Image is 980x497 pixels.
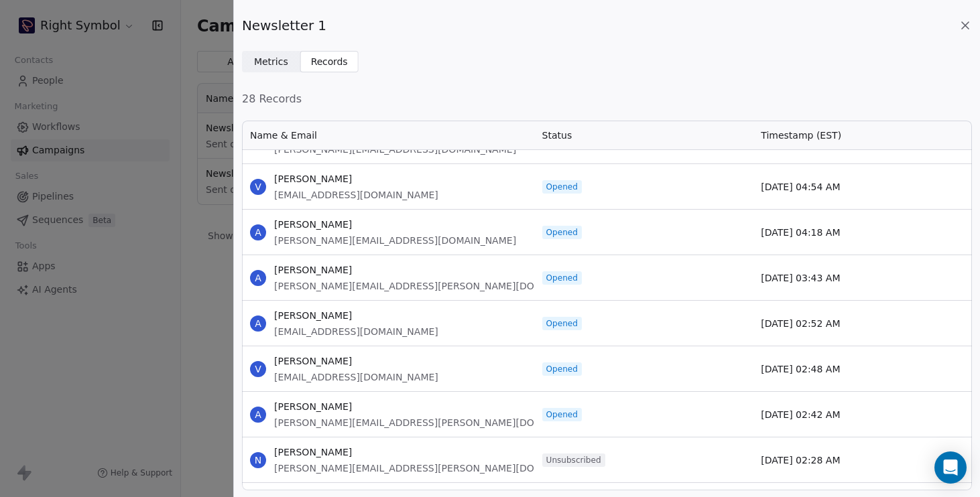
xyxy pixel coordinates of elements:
[542,129,572,142] span: Status
[242,91,972,107] span: 28 Records
[254,55,288,69] span: Metrics
[242,16,326,35] span: Newsletter 1
[934,451,967,484] div: Open Intercom Messenger
[250,129,317,142] span: Name & Email
[761,129,841,142] span: Timestamp (EST)
[242,150,972,492] div: grid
